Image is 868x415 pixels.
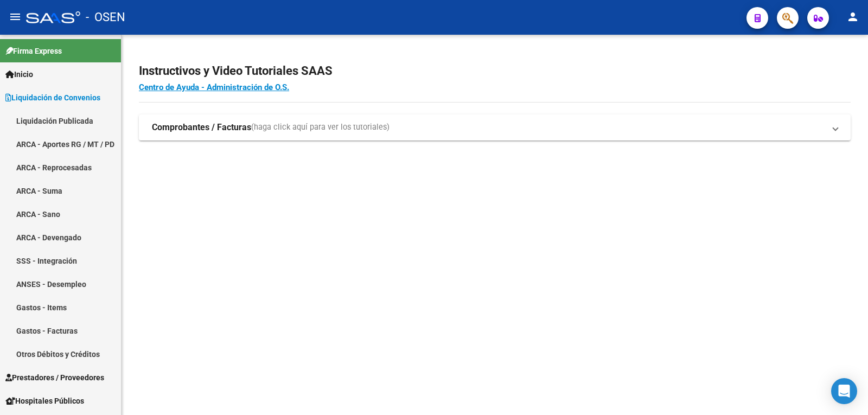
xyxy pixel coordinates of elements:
[5,372,104,384] span: Prestadores / Proveedores
[9,10,22,23] mat-icon: menu
[139,61,851,81] h2: Instructivos y Video Tutoriales SAAS
[5,45,62,57] span: Firma Express
[139,114,851,141] mat-expansion-panel-header: Comprobantes / Facturas(haga click aquí para ver los tutoriales)
[251,122,390,133] span: (haga click aquí para ver los tutoriales)
[5,68,33,80] span: Inicio
[86,5,125,29] span: - OSEN
[5,395,84,407] span: Hospitales Públicos
[846,10,859,23] mat-icon: person
[152,122,251,133] strong: Comprobantes / Facturas
[5,92,100,104] span: Liquidación de Convenios
[139,82,289,92] a: Centro de Ayuda - Administración de O.S.
[831,378,857,404] div: Open Intercom Messenger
